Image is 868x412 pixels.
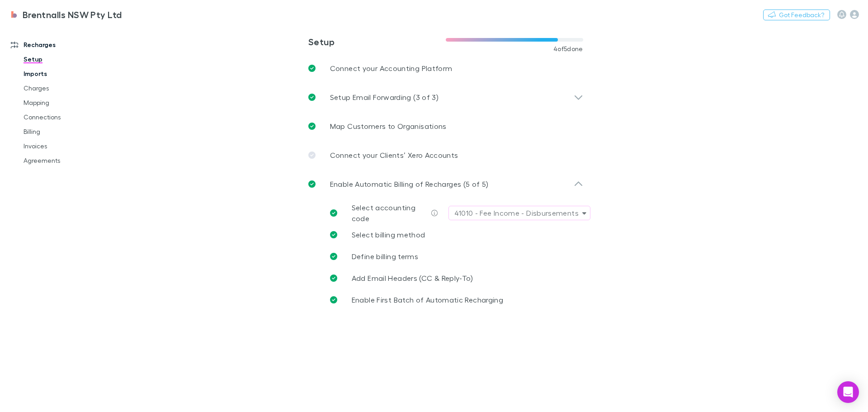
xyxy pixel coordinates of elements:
[352,203,415,223] span: Select accounting code
[323,289,590,311] a: Enable First Batch of Automatic Recharging
[352,274,473,282] span: Add Email Headers (CC & Reply-To)
[14,66,122,81] a: Imports
[330,150,458,161] p: Connect your Clients’ Xero Accounts
[4,4,127,25] a: Brentnalls NSW Pty Ltd
[330,179,489,189] p: Enable Automatic Billing of Recharges (5 of 5)
[454,208,579,218] div: 41010 - Fee Income - Disbursements
[14,139,122,153] a: Invoices
[2,38,122,52] a: Recharges
[323,267,590,289] a: Add Email Headers (CC & Reply-To)
[9,9,19,20] img: Brentnalls NSW Pty Ltd's Logo
[352,230,425,239] span: Select billing method
[14,110,122,124] a: Connections
[352,252,418,260] span: Define billing terms
[837,381,859,403] div: Open Intercom Messenger
[330,92,439,103] p: Setup Email Forwarding (3 of 3)
[14,153,122,168] a: Agreements
[352,295,503,304] span: Enable First Batch of Automatic Recharging
[14,81,122,95] a: Charges
[301,170,590,199] div: Enable Automatic Billing of Recharges (5 of 5)
[553,45,583,52] span: 4 of 5 done
[763,9,830,20] button: Got Feedback?
[330,63,453,74] p: Connect your Accounting Platform
[301,112,590,141] a: Map Customers to Organisations
[301,141,590,170] a: Connect your Clients’ Xero Accounts
[14,124,122,139] a: Billing
[330,121,447,132] p: Map Customers to Organisations
[23,9,122,20] h3: Brentnalls NSW Pty Ltd
[14,95,122,110] a: Mapping
[14,52,122,66] a: Setup
[301,54,590,83] a: Connect your Accounting Platform
[448,206,590,220] button: 41010 - Fee Income - Disbursements
[301,83,590,112] div: Setup Email Forwarding (3 of 3)
[323,224,590,246] a: Select billing method
[323,246,590,267] a: Define billing terms
[308,36,446,47] h3: Setup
